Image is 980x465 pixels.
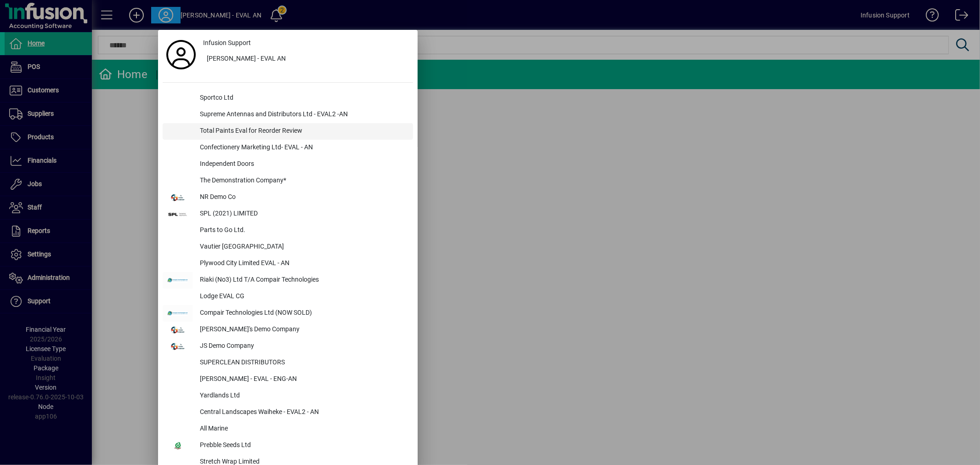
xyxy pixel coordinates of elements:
[193,305,413,322] div: Compair Technologies Ltd (NOW SOLD)
[193,437,413,454] div: Prebble Seeds Ltd
[193,371,413,388] div: [PERSON_NAME] - EVAL - ENG-AN
[163,305,413,322] button: Compair Technologies Ltd (NOW SOLD)
[193,156,413,173] div: Independent Doors
[193,90,413,107] div: Sportco Ltd
[193,189,413,206] div: NR Demo Co
[163,404,413,421] button: Central Landscapes Waiheke - EVAL2 - AN
[163,90,413,107] button: Sportco Ltd
[163,355,413,371] button: SUPERCLEAN DISTRIBUTORS
[193,107,413,123] div: Supreme Antennas and Distributors Ltd - EVAL2 -AN
[203,38,251,48] span: Infusion Support
[163,421,413,437] button: All Marine
[199,34,413,51] a: Infusion Support
[163,338,413,355] button: JS Demo Company
[193,123,413,140] div: Total Paints Eval for Reorder Review
[163,107,413,123] button: Supreme Antennas and Distributors Ltd - EVAL2 -AN
[193,322,413,338] div: [PERSON_NAME]'s Demo Company
[163,322,413,338] button: [PERSON_NAME]'s Demo Company
[193,338,413,355] div: JS Demo Company
[163,206,413,222] button: SPL (2021) LIMITED
[163,123,413,140] button: Total Paints Eval for Reorder Review
[193,173,413,189] div: The Demonstration Company*
[163,140,413,156] button: Confectionery Marketing Ltd- EVAL - AN
[163,239,413,255] button: Vautier [GEOGRAPHIC_DATA]
[163,255,413,272] button: Plywood City Limited EVAL - AN
[163,437,413,454] button: Prebble Seeds Ltd
[163,46,199,63] a: Profile
[163,388,413,404] button: Yardlands Ltd
[163,272,413,289] button: Riaki (No3) Ltd T/A Compair Technologies
[193,239,413,255] div: Vautier [GEOGRAPHIC_DATA]
[193,421,413,437] div: All Marine
[163,173,413,189] button: The Demonstration Company*
[193,289,413,305] div: Lodge EVAL CG
[163,222,413,239] button: Parts to Go Ltd.
[199,51,413,68] button: [PERSON_NAME] - EVAL AN
[193,404,413,421] div: Central Landscapes Waiheke - EVAL2 - AN
[193,355,413,371] div: SUPERCLEAN DISTRIBUTORS
[193,388,413,404] div: Yardlands Ltd
[193,255,413,272] div: Plywood City Limited EVAL - AN
[163,189,413,206] button: NR Demo Co
[193,140,413,156] div: Confectionery Marketing Ltd- EVAL - AN
[163,289,413,305] button: Lodge EVAL CG
[193,272,413,289] div: Riaki (No3) Ltd T/A Compair Technologies
[163,156,413,173] button: Independent Doors
[163,371,413,388] button: [PERSON_NAME] - EVAL - ENG-AN
[193,206,413,222] div: SPL (2021) LIMITED
[193,222,413,239] div: Parts to Go Ltd.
